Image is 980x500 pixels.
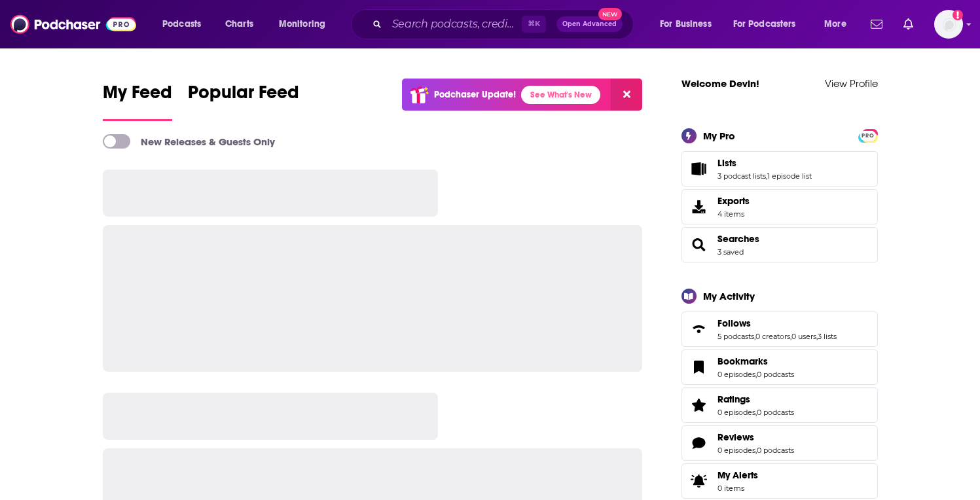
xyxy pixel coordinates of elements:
[521,86,600,104] a: See What's New
[860,131,876,141] span: PRO
[717,431,794,443] a: Reviews
[757,408,794,417] a: 0 podcasts
[188,81,299,121] a: Popular Feed
[717,195,750,207] span: Exports
[681,189,878,224] a: Exports
[767,171,812,181] a: 1 episode list
[103,134,275,149] a: New Releases & Guests Only
[755,446,757,455] span: ,
[363,9,646,39] div: Search podcasts, credits, & more...
[791,332,816,341] a: 0 users
[717,469,758,481] span: My Alerts
[754,332,755,341] span: ,
[865,13,888,35] a: Show notifications dropdown
[757,446,794,455] a: 0 podcasts
[703,290,755,302] div: My Activity
[818,332,837,341] a: 3 lists
[681,387,878,423] span: Ratings
[681,425,878,461] span: Reviews
[824,15,846,33] span: More
[717,370,755,379] a: 0 episodes
[816,332,818,341] span: ,
[434,89,516,100] p: Podchaser Update!
[153,14,218,35] button: open menu
[681,227,878,262] span: Searches
[681,77,759,90] a: Welcome Devin!
[717,171,766,181] a: 3 podcast lists
[217,14,261,35] a: Charts
[598,8,622,20] span: New
[556,16,623,32] button: Open AdvancedNew
[717,332,754,341] a: 5 podcasts
[717,233,759,245] a: Searches
[934,10,963,39] button: Show profile menu
[790,332,791,341] span: ,
[279,15,325,33] span: Monitoring
[953,10,963,20] svg: Add a profile image
[934,10,963,39] span: Logged in as sschroeder
[860,130,876,139] a: PRO
[717,317,751,329] span: Follows
[717,355,794,367] a: Bookmarks
[681,312,878,347] span: Follows
[766,171,767,181] span: ,
[755,370,757,379] span: ,
[562,21,617,27] span: Open Advanced
[681,349,878,385] span: Bookmarks
[755,408,757,417] span: ,
[815,14,863,35] button: open menu
[686,358,712,376] a: Bookmarks
[162,15,201,33] span: Podcasts
[651,14,728,35] button: open menu
[686,472,712,490] span: My Alerts
[686,434,712,452] a: Reviews
[717,484,758,493] span: 0 items
[703,130,735,142] div: My Pro
[681,463,878,499] a: My Alerts
[717,393,794,405] a: Ratings
[10,12,136,37] img: Podchaser - Follow, Share and Rate Podcasts
[103,81,172,111] span: My Feed
[717,355,768,367] span: Bookmarks
[660,15,712,33] span: For Business
[686,198,712,216] span: Exports
[755,332,790,341] a: 0 creators
[686,160,712,178] a: Lists
[934,10,963,39] img: User Profile
[681,151,878,187] span: Lists
[686,236,712,254] a: Searches
[387,14,522,35] input: Search podcasts, credits, & more...
[686,396,712,414] a: Ratings
[717,393,750,405] span: Ratings
[757,370,794,379] a: 0 podcasts
[188,81,299,111] span: Popular Feed
[717,446,755,455] a: 0 episodes
[825,77,878,90] a: View Profile
[898,13,918,35] a: Show notifications dropdown
[717,157,812,169] a: Lists
[717,247,744,257] a: 3 saved
[225,15,253,33] span: Charts
[733,15,796,33] span: For Podcasters
[717,157,736,169] span: Lists
[686,320,712,338] a: Follows
[717,209,750,219] span: 4 items
[103,81,172,121] a: My Feed
[717,317,837,329] a: Follows
[717,408,755,417] a: 0 episodes
[725,14,815,35] button: open menu
[717,431,754,443] span: Reviews
[270,14,342,35] button: open menu
[522,16,546,33] span: ⌘ K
